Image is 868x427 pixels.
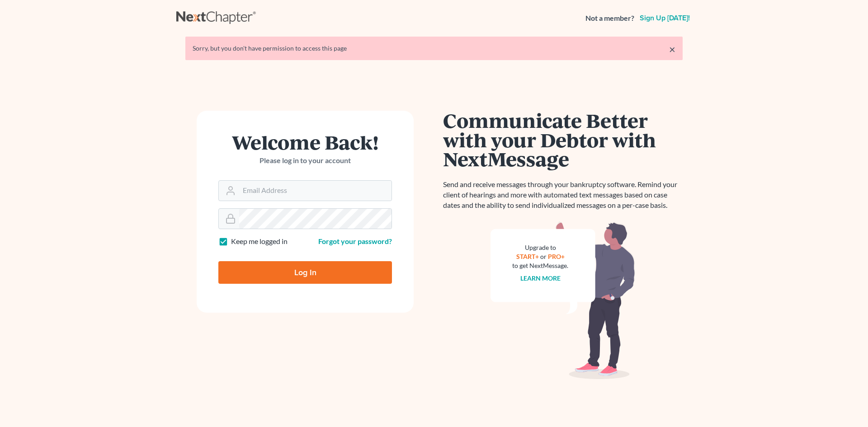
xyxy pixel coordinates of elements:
span: or [540,253,547,260]
label: Keep me logged in [231,236,288,247]
p: Please log in to your account [218,155,392,166]
div: to get NextMessage. [512,261,568,270]
a: Sign up [DATE]! [638,14,692,22]
img: nextmessage_bg-59042aed3d76b12b5cd301f8e5b87938c9018125f34e5fa2b7a6b67550977c72.svg [491,221,635,380]
h1: Communicate Better with your Debtor with NextMessage [443,111,683,169]
p: Send and receive messages through your bankruptcy software. Remind your client of hearings and mo... [443,179,683,211]
input: Log In [218,261,392,284]
a: Learn more [520,274,561,282]
h1: Welcome Back! [218,132,392,152]
a: START+ [516,253,539,260]
a: Forgot your password? [318,237,392,245]
div: Sorry, but you don't have permission to access this page [193,44,675,53]
a: PRO+ [548,253,565,260]
div: Upgrade to [512,243,568,252]
a: × [669,44,675,55]
strong: Not a member? [585,13,634,23]
input: Email Address [239,181,392,201]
